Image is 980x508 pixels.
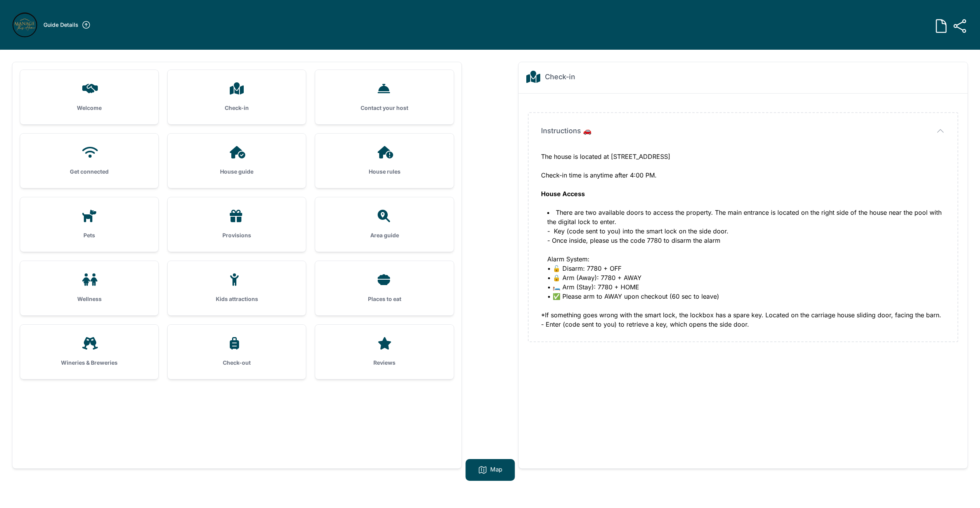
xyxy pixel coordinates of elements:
[180,168,293,176] h3: House guide
[328,231,441,239] h3: Area guide
[541,152,945,161] div: The house is located at [STREET_ADDRESS]
[547,208,945,301] li: There are two available doors to access the property. The main entrance is located on the right s...
[541,190,585,198] strong: House Access
[168,70,306,124] a: Check-in
[328,295,441,303] h3: Places to eat
[20,134,158,188] a: Get connected
[33,295,146,303] h3: Wellness
[33,104,146,112] h3: Welcome
[168,197,306,252] a: Provisions
[20,197,158,252] a: Pets
[545,71,575,82] h2: Check-in
[541,161,945,208] div: Check-in time is anytime after 4:00 PM.
[20,325,158,379] a: Wineries & Breweries
[33,168,146,176] h3: Get connected
[541,125,945,136] button: Instructions 🚗
[328,359,441,367] h3: Reviews
[180,104,293,112] h3: Check-in
[315,197,453,252] a: Area guide
[12,12,37,37] img: 9xrb8zdmh9lp8oa3vk2ozchhk71a
[180,295,293,303] h3: Kids attractions
[20,261,158,315] a: Wellness
[168,261,306,315] a: Kids attractions
[168,325,306,379] a: Check-out
[315,70,453,124] a: Contact your host
[315,325,453,379] a: Reviews
[328,168,441,176] h3: House rules
[490,465,502,475] p: Map
[168,134,306,188] a: House guide
[180,231,293,239] h3: Provisions
[315,134,453,188] a: House rules
[20,70,158,124] a: Welcome
[43,21,78,29] h3: Guide Details
[541,301,945,329] div: *If something goes wrong with the smart lock, the lockbox has a spare key. Located on the carriag...
[180,359,293,367] h3: Check-out
[541,125,591,136] span: Instructions 🚗
[33,359,146,367] h3: Wineries & Breweries
[315,261,453,315] a: Places to eat
[43,20,91,30] a: Guide Details
[328,104,441,112] h3: Contact your host
[33,231,146,239] h3: Pets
